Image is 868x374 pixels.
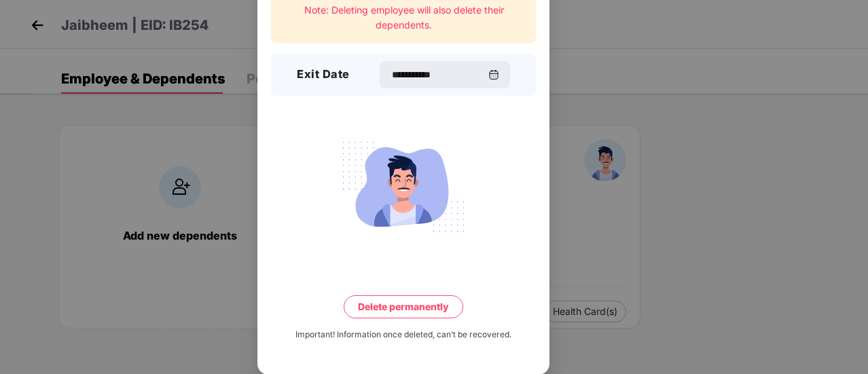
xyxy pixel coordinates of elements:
[295,329,511,341] div: Important! Information once deleted, can’t be recovered.
[344,295,463,318] button: Delete permanently
[327,134,480,240] img: svg+xml;base64,PHN2ZyB4bWxucz0iaHR0cDovL3d3dy53My5vcmcvMjAwMC9zdmciIHdpZHRoPSIyMjQiIGhlaWdodD0iMT...
[297,66,350,83] h3: Exit Date
[488,69,499,80] img: svg+xml;base64,PHN2ZyBpZD0iQ2FsZW5kYXItMzJ4MzIiIHhtbG5zPSJodHRwOi8vd3d3LnczLm9yZy8yMDAwL3N2ZyIgd2...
